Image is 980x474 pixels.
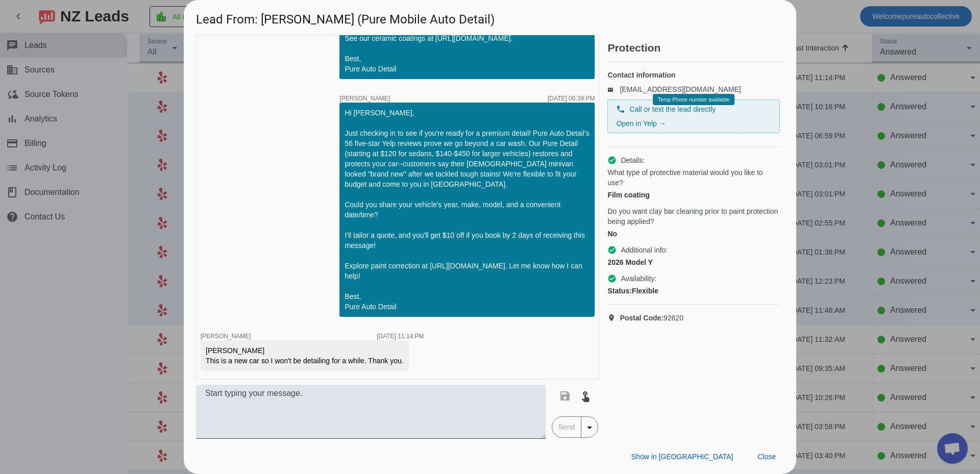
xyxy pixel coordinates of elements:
[579,390,592,402] mat-icon: touch_app
[621,273,656,284] span: Availability:
[757,453,776,461] span: Close
[620,313,683,323] span: 92620
[206,345,404,366] div: [PERSON_NAME] This is a new car so I won't be detailing for a while. Thank you.
[339,95,390,102] span: [PERSON_NAME]
[607,206,780,227] span: Do you want clay bar cleaning prior to paint protection being applied?
[548,95,595,102] div: [DATE] 06:39:PM
[377,333,424,339] div: [DATE] 11:14:PM
[607,314,620,322] mat-icon: location_on
[621,155,645,165] span: Details:
[607,245,617,255] mat-icon: check_circle
[607,274,617,283] mat-icon: check_circle
[621,245,668,255] span: Additional info:
[583,421,596,434] mat-icon: arrow_drop_down
[658,97,729,103] span: Temp Phone number available
[345,108,590,312] div: Hi [PERSON_NAME], Just checking in to see if you're ready for a premium detail! Pure Auto Detail'...
[616,119,666,128] a: Open in Yelp →
[607,229,780,239] div: No
[631,453,733,461] span: Show in [GEOGRAPHIC_DATA]
[607,70,780,80] h4: Contact information
[607,190,780,200] div: Film coating
[749,447,784,466] button: Close
[620,314,664,322] strong: Postal Code:
[620,85,741,93] a: [EMAIL_ADDRESS][DOMAIN_NAME]
[629,104,716,114] span: Call or text the lead directly
[607,257,780,267] div: 2026 Model Y
[623,447,741,466] button: Show in [GEOGRAPHIC_DATA]
[607,286,780,296] div: Flexible
[607,156,617,165] mat-icon: check_circle
[607,287,631,295] strong: Status:
[201,333,251,340] span: [PERSON_NAME]
[607,167,780,188] span: What type of protective material would you like to use?
[616,105,625,114] mat-icon: phone
[607,87,620,92] mat-icon: email
[607,43,784,53] h2: Protection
